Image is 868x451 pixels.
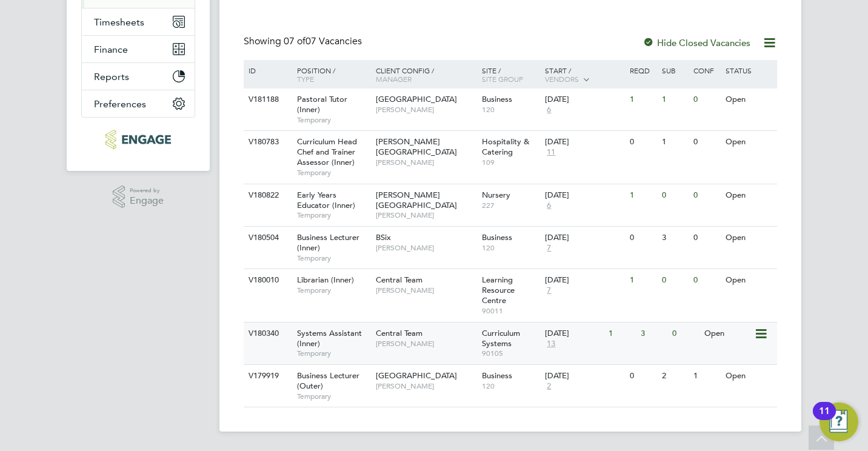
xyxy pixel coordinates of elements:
div: 1 [606,322,637,345]
span: [PERSON_NAME] [376,286,476,295]
span: 7 [545,286,553,296]
span: Engage [130,196,164,206]
span: Business [482,94,512,104]
span: Manager [376,74,412,84]
span: 227 [482,201,539,210]
div: 11 [819,411,830,427]
span: Curriculum Systems [482,328,520,349]
span: Business Lecturer (Outer) [297,370,359,391]
div: [DATE] [545,137,624,147]
span: [PERSON_NAME][GEOGRAPHIC_DATA] [376,136,457,157]
div: 0 [627,131,658,153]
span: Site Group [482,74,523,84]
div: V181188 [245,89,288,111]
div: Client Config / [373,60,479,89]
div: [DATE] [545,95,624,105]
div: 3 [659,227,690,249]
button: Timesheets [82,8,195,35]
span: Temporary [297,253,370,263]
span: Nursery [482,190,510,200]
span: Business Lecturer (Inner) [297,232,359,253]
div: 0 [627,365,658,387]
div: 1 [627,269,658,292]
div: V180010 [245,269,288,292]
span: Learning Resource Centre [482,275,515,306]
img: educationmattersgroup-logo-retina.png [105,130,170,149]
span: [PERSON_NAME] [376,339,476,349]
div: V180340 [245,322,288,345]
span: BSix [376,232,391,242]
div: Start / [542,60,627,90]
span: Temporary [297,392,370,401]
div: 0 [627,227,658,249]
span: 7 [545,243,553,253]
span: [PERSON_NAME] [376,105,476,115]
span: 120 [482,243,539,253]
div: Site / [479,60,542,89]
span: Pastoral Tutor (Inner) [297,94,347,115]
span: 11 [545,147,557,158]
span: Temporary [297,349,370,358]
div: [DATE] [545,233,624,243]
div: Open [723,269,775,292]
div: Open [701,322,754,345]
div: Sub [659,60,690,81]
div: 0 [690,131,722,153]
button: Reports [82,63,195,90]
span: 2 [545,381,553,392]
div: 0 [690,89,722,111]
span: 07 Vacancies [284,35,362,47]
div: 2 [659,365,690,387]
div: 0 [690,227,722,249]
span: Type [297,74,314,84]
div: V179919 [245,365,288,387]
div: 0 [690,269,722,292]
span: [GEOGRAPHIC_DATA] [376,370,457,381]
div: 1 [659,89,690,111]
div: 0 [659,184,690,207]
span: [PERSON_NAME] [376,381,476,391]
span: Business [482,232,512,242]
div: [DATE] [545,371,624,381]
div: Position / [288,60,373,89]
span: Preferences [94,98,146,110]
span: Vendors [545,74,579,84]
span: [GEOGRAPHIC_DATA] [376,94,457,104]
span: 90011 [482,306,539,316]
div: 1 [627,89,658,111]
span: 120 [482,381,539,391]
button: Finance [82,36,195,62]
label: Hide Closed Vacancies [643,37,750,48]
span: [PERSON_NAME] [376,243,476,253]
span: Central Team [376,328,422,338]
span: Reports [94,71,129,82]
span: Temporary [297,286,370,295]
span: Powered by [130,185,164,196]
span: Curriculum Head Chef and Trainer Assessor (Inner) [297,136,357,167]
a: Powered byEngage [113,185,164,209]
div: 0 [690,184,722,207]
div: Status [723,60,775,81]
span: Early Years Educator (Inner) [297,190,355,210]
div: Conf [690,60,722,81]
div: Open [723,131,775,153]
span: Finance [94,44,128,55]
div: [DATE] [545,329,603,339]
div: [DATE] [545,190,624,201]
span: 13 [545,339,557,349]
button: Preferences [82,90,195,117]
div: Reqd [627,60,658,81]
span: Central Team [376,275,422,285]
div: 0 [669,322,701,345]
span: 120 [482,105,539,115]
div: V180783 [245,131,288,153]
span: Librarian (Inner) [297,275,354,285]
div: Showing [244,35,364,48]
span: [PERSON_NAME][GEOGRAPHIC_DATA] [376,190,457,210]
a: Go to home page [81,130,195,149]
span: 109 [482,158,539,167]
div: 1 [690,365,722,387]
button: Open Resource Center, 11 new notifications [820,403,858,441]
div: Open [723,365,775,387]
div: V180822 [245,184,288,207]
